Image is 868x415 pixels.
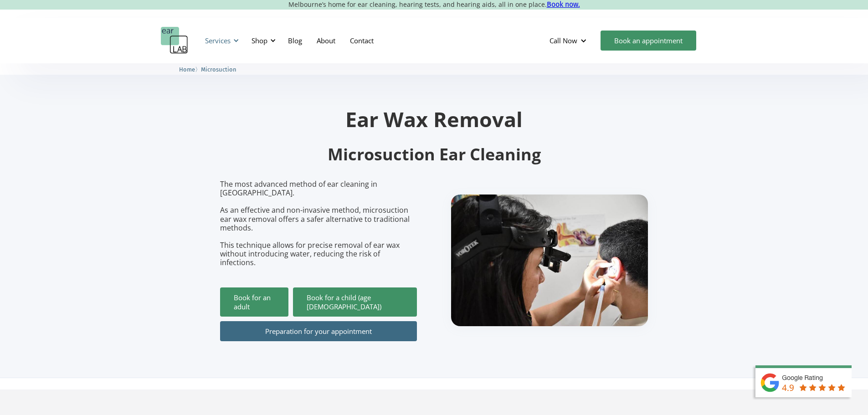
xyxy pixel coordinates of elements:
a: Book for a child (age [DEMOGRAPHIC_DATA]) [293,287,417,317]
a: Book an appointment [601,31,696,51]
li: 〉 [179,65,201,74]
h2: Microsuction Ear Cleaning [220,144,648,165]
div: Shop [252,36,267,45]
a: Home [179,65,195,73]
span: Microsuction [201,66,236,73]
img: boy getting ear checked. [451,195,648,326]
a: Preparation for your appointment [220,321,417,341]
a: Blog [281,27,309,54]
span: Home [179,66,195,73]
a: Microsuction [201,65,236,73]
h1: Ear Wax Removal [220,109,648,129]
a: About [309,27,343,54]
div: Call Now [550,36,577,45]
div: Services [200,27,241,54]
div: Services [205,36,231,45]
div: Call Now [542,27,596,54]
a: Contact [343,27,381,54]
a: home [161,27,188,54]
div: Shop [246,27,278,54]
p: The most advanced method of ear cleaning in [GEOGRAPHIC_DATA]. As an effective and non-invasive m... [220,180,417,267]
a: Book for an adult [220,287,288,317]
